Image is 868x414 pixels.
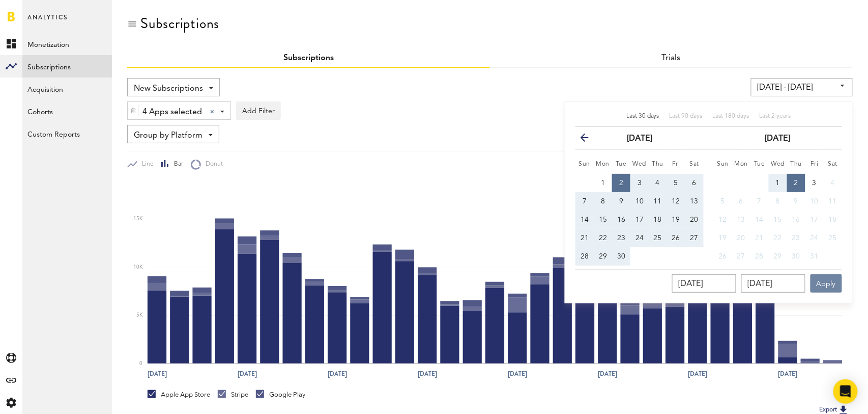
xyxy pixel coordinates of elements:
[601,198,605,205] span: 8
[594,229,612,247] button: 22
[813,179,817,187] span: 3
[616,161,627,167] small: Tuesday
[140,15,219,32] div: Subscriptions
[638,179,642,187] span: 3
[792,235,800,242] span: 23
[136,313,143,318] text: 5K
[787,247,805,266] button: 30
[128,102,139,119] div: Delete
[750,229,769,247] button: 21
[811,235,819,242] span: 24
[598,370,617,379] text: [DATE]
[630,229,649,247] button: 24
[22,55,112,77] a: Subscriptions
[769,174,787,192] button: 1
[737,216,745,223] span: 13
[787,211,805,229] button: 16
[599,253,607,260] span: 29
[750,211,769,229] button: 14
[137,160,154,169] span: Line
[672,198,680,205] span: 12
[811,161,819,167] small: Friday
[601,179,605,187] span: 1
[662,54,681,62] a: Trials
[754,161,765,167] small: Tuesday
[688,370,707,379] text: [DATE]
[831,179,835,187] span: 4
[594,174,612,192] button: 1
[667,211,685,229] button: 19
[732,247,750,266] button: 27
[617,235,625,242] span: 23
[732,192,750,211] button: 6
[735,161,748,167] small: Monday
[617,253,625,260] span: 30
[792,216,800,223] span: 16
[654,198,662,205] span: 11
[649,211,667,229] button: 18
[769,229,787,247] button: 22
[575,229,594,247] button: 21
[732,211,750,229] button: 13
[769,192,787,211] button: 8
[778,370,797,379] text: [DATE]
[630,211,649,229] button: 17
[756,253,764,260] span: 28
[134,80,203,97] span: New Subscriptions
[635,198,644,205] span: 10
[256,390,305,399] div: Google Play
[633,161,647,167] small: Wednesday
[630,174,649,192] button: 3
[774,235,782,242] span: 22
[654,216,662,223] span: 18
[148,390,210,399] div: Apple App Store
[418,370,437,379] text: [DATE]
[829,235,837,242] span: 25
[805,247,824,266] button: 31
[776,179,780,187] span: 1
[283,54,334,62] a: Subscriptions
[828,161,838,167] small: Saturday
[811,274,842,293] button: Apply
[148,370,167,379] text: [DATE]
[635,216,644,223] span: 17
[824,192,842,211] button: 11
[829,198,837,205] span: 11
[787,174,805,192] button: 2
[236,101,281,120] button: Add Filter
[599,216,607,223] span: 15
[22,77,112,100] a: Acquisition
[719,216,727,223] span: 12
[142,103,202,121] span: 4 Apps selected
[581,235,589,242] span: 21
[22,100,112,122] a: Cohorts
[805,174,824,192] button: 3
[612,247,630,266] button: 30
[717,161,729,167] small: Sunday
[672,235,680,242] span: 26
[670,113,703,119] span: Last 90 days
[805,192,824,211] button: 10
[737,253,745,260] span: 27
[672,161,680,167] small: Friday
[824,174,842,192] button: 4
[805,229,824,247] button: 24
[169,160,183,169] span: Bar
[649,192,667,211] button: 11
[594,247,612,266] button: 29
[619,198,623,205] span: 9
[721,198,725,205] span: 5
[579,161,591,167] small: Sunday
[238,370,257,379] text: [DATE]
[690,235,699,242] span: 27
[760,113,791,119] span: Last 2 years
[617,216,625,223] span: 16
[811,198,819,205] span: 10
[635,235,644,242] span: 24
[594,192,612,211] button: 8
[139,361,142,366] text: 0
[765,135,791,143] strong: [DATE]
[667,192,685,211] button: 12
[713,113,749,119] span: Last 180 days
[719,235,727,242] span: 19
